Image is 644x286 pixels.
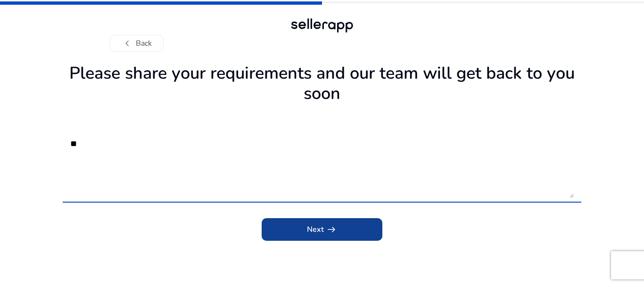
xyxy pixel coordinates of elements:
[326,224,337,235] span: arrow_right_alt
[262,218,382,241] button: Nextarrow_right_alt
[110,35,164,52] button: chevron_leftBack
[63,63,581,104] h1: Please share your requirements and our team will get back to you soon
[122,38,133,49] span: chevron_left
[307,224,337,235] span: Next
